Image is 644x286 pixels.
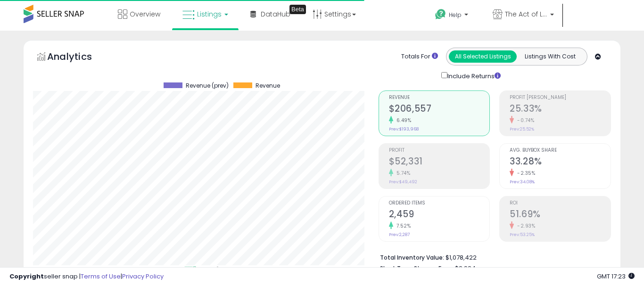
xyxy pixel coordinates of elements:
span: DataHub [261,9,290,19]
small: Prev: $49,492 [389,179,417,185]
small: Prev: 25.52% [510,126,534,132]
span: Profit [389,148,490,153]
button: Listings With Cost [516,50,584,63]
span: Overview [130,9,160,19]
h2: 2,459 [389,209,490,221]
b: Total Inventory Value: [380,253,444,261]
li: $1,078,422 [380,251,604,262]
div: Tooltip anchor [289,5,306,14]
div: Totals For [401,52,438,61]
span: 2025-10-13 17:23 GMT [597,272,635,281]
small: -2.93% [514,222,535,229]
span: Revenue [256,82,280,89]
span: Ordered Items [389,201,490,206]
div: Include Returns [434,70,512,81]
span: Revenue [389,95,490,100]
strong: Copyright [9,272,44,281]
small: 6.49% [393,117,412,124]
h2: 51.69% [510,209,611,221]
h2: $52,331 [389,156,490,169]
a: Terms of Use [81,272,121,281]
small: Prev: 53.25% [510,232,535,237]
span: The Act of Living [505,9,547,19]
span: Avg. Buybox Share [510,148,611,153]
small: -2.35% [514,170,535,177]
h2: $206,557 [389,103,490,116]
button: All Selected Listings [449,50,517,63]
small: Prev: $193,968 [389,126,419,132]
span: Profit [PERSON_NAME] [510,95,611,100]
span: Revenue (prev) [186,82,229,89]
h5: Analytics [47,50,110,65]
div: seller snap | | [9,272,164,281]
i: Get Help [435,8,446,20]
h2: 25.33% [510,103,611,116]
span: Listings [197,9,222,19]
a: Privacy Policy [122,272,164,281]
small: Prev: 2,287 [389,232,410,237]
small: -0.74% [514,117,534,124]
small: 5.74% [393,170,411,177]
h2: 33.28% [510,156,611,169]
span: Help [449,11,462,19]
span: ROI [510,201,611,206]
small: Prev: 34.08% [510,179,535,185]
small: 7.52% [393,222,411,229]
a: Help [428,1,478,31]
